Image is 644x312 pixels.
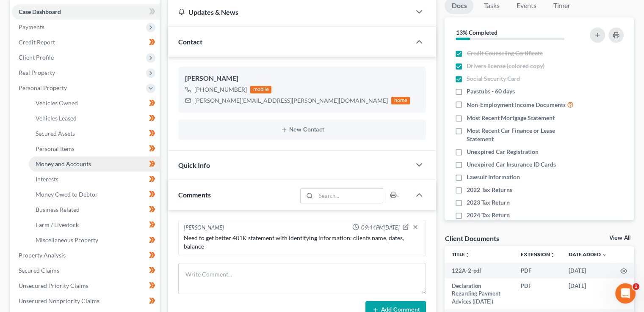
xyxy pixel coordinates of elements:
a: Miscellaneous Property [29,233,160,248]
iframe: Intercom live chat [615,283,636,304]
a: Credit Report [12,35,160,50]
a: Vehicles Leased [29,111,160,126]
span: Case Dashboard [19,8,61,15]
span: Vehicles Leased [36,115,77,122]
span: Payments [19,23,44,30]
span: Business Related [36,206,80,213]
div: [PHONE_NUMBER] [194,85,247,94]
strong: 13% Completed [456,29,497,36]
a: Personal Items [29,141,160,156]
div: [PERSON_NAME] [185,74,419,84]
button: New Contact [185,126,419,133]
a: Secured Claims [12,263,160,278]
td: 122A-2-pdf [445,263,514,278]
span: 2023 Tax Return [467,198,510,207]
span: Quick Info [178,161,210,169]
span: Paystubs - 60 days [467,87,515,96]
span: Non-Employment Income Documents [467,101,566,109]
td: PDF [514,263,562,278]
a: Titleunfold_more [451,251,470,257]
div: home [391,97,410,104]
div: mobile [250,86,271,93]
span: Real Property [19,69,55,76]
span: Interests [36,175,58,183]
input: Search... [316,189,383,203]
div: [PERSON_NAME][EMAIL_ADDRESS][PERSON_NAME][DOMAIN_NAME] [194,96,388,105]
span: Comments [178,191,211,199]
div: Need to get better 401K statement with identifying information: clients name, dates, balance [184,234,420,251]
a: View All [609,235,630,241]
span: Unsecured Priority Claims [19,282,88,289]
span: Unsecured Nonpriority Claims [19,297,100,304]
i: expand_more [602,252,607,257]
span: Contact [178,38,202,46]
span: Credit Counseling Certificate [467,49,542,57]
a: Money Owed to Debtor [29,187,160,202]
a: Money and Accounts [29,156,160,172]
i: unfold_more [550,252,555,257]
td: [DATE] [562,278,614,309]
span: Miscellaneous Property [36,236,98,244]
span: 2024 Tax Return [467,211,510,219]
span: Vehicles Owned [36,99,78,107]
span: Unexpired Car Insurance ID Cards [467,160,556,169]
span: Money Owed to Debtor [36,191,98,198]
span: Secured Assets [36,130,75,137]
a: Vehicles Owned [29,96,160,111]
div: Client Documents [445,234,499,243]
span: Credit Report [19,38,55,46]
div: Updates & News [178,8,401,16]
a: Extensionunfold_more [521,251,555,257]
a: Date Added expand_more [569,251,607,257]
span: 09:44PM[DATE] [361,224,399,232]
span: Secured Claims [19,267,59,274]
span: Most Recent Mortgage Statement [467,114,555,122]
span: Client Profile [19,54,54,61]
a: Case Dashboard [12,4,160,19]
div: [PERSON_NAME] [184,224,224,232]
span: Drivers license (colored copy) [467,62,544,70]
a: Unsecured Nonpriority Claims [12,293,160,309]
td: PDF [514,278,562,309]
span: Personal Items [36,145,75,152]
span: Property Analysis [19,252,66,259]
span: Lawsuit Information [467,173,520,181]
a: Farm / Livestock [29,217,160,233]
a: Interests [29,172,160,187]
span: 2022 Tax Returns [467,186,512,194]
a: Secured Assets [29,126,160,141]
span: Unexpired Car Registration [467,148,539,156]
span: Money and Accounts [36,160,91,167]
span: Social Security Card [467,74,520,83]
a: Property Analysis [12,248,160,263]
a: Unsecured Priority Claims [12,278,160,293]
span: Farm / Livestock [36,221,79,228]
span: Personal Property [19,84,67,91]
span: Most Recent Car Finance or Lease Statement [467,126,579,143]
i: unfold_more [464,252,470,257]
span: 1 [633,283,639,290]
td: Declaration Regarding Payment Advices ([DATE]) [445,278,514,309]
a: Business Related [29,202,160,217]
td: [DATE] [562,263,614,278]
